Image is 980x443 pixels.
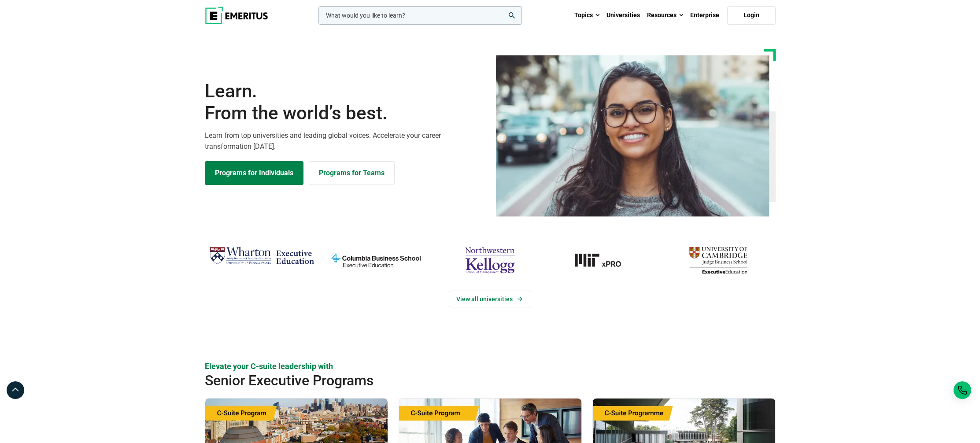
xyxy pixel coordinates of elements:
[205,102,485,124] span: From the world’s best.
[309,161,395,185] a: Explore for Business
[205,130,485,152] p: Learn from top universities and leading global voices. Accelerate your career transformation [DATE].
[496,55,769,217] img: Learn from the world's best
[449,291,531,307] a: View Universities
[318,6,522,25] input: woocommerce-product-search-field-0
[205,80,485,125] h1: Learn.
[205,372,718,389] h2: Senior Executive Programs
[437,243,543,277] img: northwestern-kellogg
[323,243,429,277] img: columbia-business-school
[205,161,303,185] a: Explore Programs
[551,243,657,277] a: MIT-xPRO
[205,361,776,372] p: Elevate your C-suite leadership with
[666,243,771,277] img: cambridge-judge-business-school
[209,243,314,269] img: Wharton Executive Education
[727,6,776,25] a: Login
[551,243,657,277] img: MIT xPRO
